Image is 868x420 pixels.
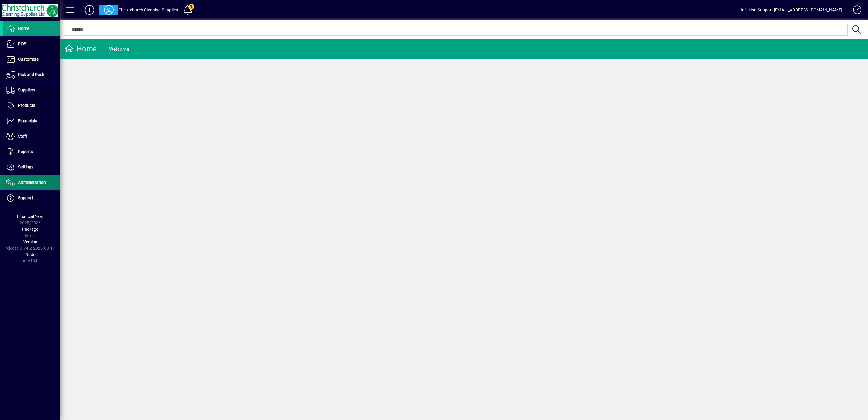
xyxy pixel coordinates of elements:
a: Support [3,191,60,206]
a: Suppliers [3,83,60,98]
span: Home [18,26,29,31]
button: Profile [99,5,118,15]
a: Administration [3,175,60,190]
a: Staff [3,129,60,144]
div: Christchurch Cleaning Supplies [118,5,178,15]
span: Administration [18,180,46,185]
div: Home [65,44,97,54]
span: Financial Year [17,214,43,219]
button: Add [80,5,99,15]
span: Node [25,252,35,257]
a: Settings [3,160,60,175]
span: Suppliers [18,88,35,92]
span: Products [18,103,35,108]
a: Financials [3,114,60,129]
a: Knowledge Base [848,1,860,21]
span: Financials [18,118,37,123]
div: Infusion Support [EMAIL_ADDRESS][DOMAIN_NAME] [741,5,842,15]
span: Version [23,239,37,244]
span: Settings [18,165,33,169]
a: Pick and Pack [3,67,60,82]
span: Customers [18,57,39,62]
span: Package [22,227,38,232]
span: Pick and Pack [18,72,44,77]
span: Support [18,195,33,200]
a: POS [3,37,60,52]
a: Customers [3,52,60,67]
span: Staff [18,134,27,139]
span: Reports [18,149,33,154]
span: POS [18,41,26,46]
a: Products [3,98,60,113]
a: Reports [3,144,60,159]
